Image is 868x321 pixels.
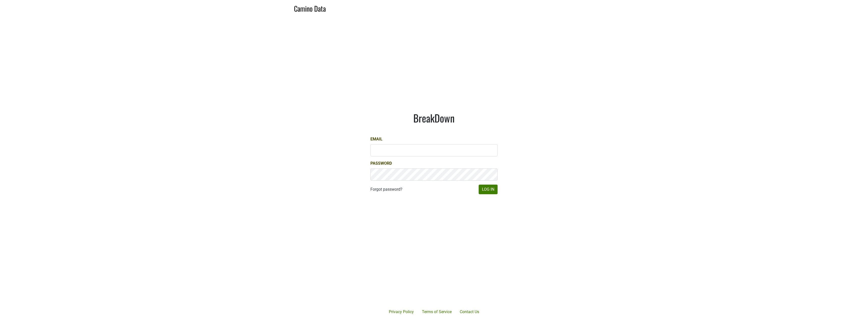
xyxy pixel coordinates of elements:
button: Log In [479,185,498,194]
h1: BreakDown [370,112,498,124]
label: Email [370,136,383,142]
a: Camino Data [294,2,326,14]
a: Terms of Service [418,307,456,317]
a: Contact Us [456,307,483,317]
label: Password [370,160,392,166]
a: Forgot password? [370,186,402,192]
a: Privacy Policy [385,307,418,317]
